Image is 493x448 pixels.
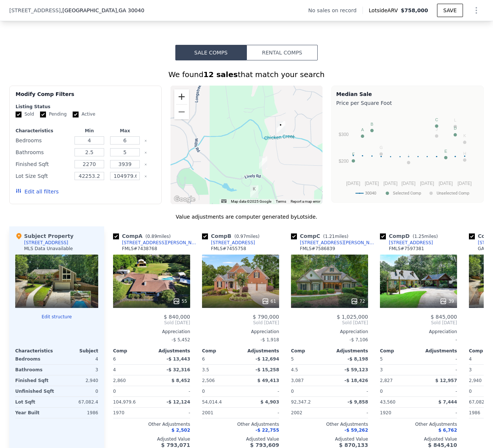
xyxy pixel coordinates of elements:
[463,151,466,156] text: H
[437,191,469,196] text: Unselected Comp
[420,181,434,186] text: [DATE]
[350,337,368,342] span: -$ 7,106
[277,121,285,134] div: 6302 Valley Stream Drive
[339,159,349,164] text: $200
[73,112,79,117] input: Active
[457,181,472,186] text: [DATE]
[250,185,258,198] div: 6155 Heritage Manor Dr
[291,436,368,442] div: Adjusted Value
[380,421,457,427] div: Other Adjustments
[437,4,463,17] button: SAVE
[410,234,441,239] span: ( miles)
[291,408,328,418] div: 2002
[58,386,98,396] div: 0
[202,399,222,405] span: 54,014.4
[113,356,116,362] span: 6
[261,337,279,342] span: -$ 1,918
[231,199,271,203] span: Map data ©2025 Google
[380,320,457,326] span: Sold [DATE]
[361,127,364,132] text: A
[153,386,190,396] div: -
[255,367,279,372] span: -$ 15,258
[164,314,190,320] span: $ 840,000
[61,7,145,14] span: , [GEOGRAPHIC_DATA]
[16,90,155,104] div: Modify Comp Filters
[401,181,416,186] text: [DATE]
[444,149,447,153] text: E
[9,7,61,14] span: [STREET_ADDRESS]
[336,108,479,201] svg: A chart.
[204,70,238,79] strong: 12 sales
[172,428,190,433] span: $ 2,502
[15,397,55,407] div: Lot Sqft
[58,375,98,386] div: 2,940
[344,367,368,372] span: -$ 59,123
[365,181,379,186] text: [DATE]
[172,195,197,204] a: Open this area in Google Maps (opens a new window)
[469,3,484,18] button: Show Options
[325,234,335,239] span: 1.21
[242,408,279,418] div: -
[9,69,484,80] div: We found that match your search
[113,378,126,383] span: 2,860
[231,234,262,239] span: ( miles)
[330,348,368,354] div: Adjustments
[58,397,98,407] div: 67,082.4
[113,320,190,326] span: Sold [DATE]
[15,354,55,364] div: Bedrooms
[380,356,383,362] span: 5
[344,378,368,383] span: -$ 18,426
[431,314,457,320] span: $ 845,000
[73,111,95,117] label: Active
[153,408,190,418] div: -
[172,337,190,342] span: -$ 5,452
[58,408,98,418] div: 1986
[408,154,409,158] text: I
[331,408,368,418] div: -
[202,389,205,394] span: 0
[277,121,285,134] div: 6302 Valley Stream Drive
[320,234,351,239] span: ( miles)
[351,298,365,305] div: 72
[250,442,279,448] span: $ 793,609
[113,348,152,354] div: Comp
[202,365,239,375] div: 3.5
[173,298,187,305] div: 55
[380,145,383,150] text: G
[439,428,457,433] span: $ 6,762
[262,298,276,305] div: 61
[161,442,190,448] span: $ 793,071
[291,378,304,383] span: 3,087
[142,234,173,239] span: ( miles)
[380,240,433,246] a: [STREET_ADDRESS]
[337,314,368,320] span: $ 1,025,000
[414,234,424,239] span: 1.25
[15,375,55,386] div: Finished Sqft
[380,436,457,442] div: Adjusted Value
[348,399,368,405] span: -$ 9,858
[380,335,457,345] div: -
[346,181,360,186] text: [DATE]
[40,112,46,117] input: Pending
[202,320,279,326] span: Sold [DATE]
[202,329,279,335] div: Appreciation
[122,246,157,252] div: FMLS # 7438768
[428,442,457,448] span: $ 845,410
[202,436,279,442] div: Adjusted Value
[9,213,484,220] div: Value adjustments are computer generated by Lotside .
[166,399,190,405] span: -$ 12,124
[15,314,98,320] button: Edit structure
[259,156,267,169] div: 6228 Lively Way
[393,191,421,196] text: Selected Comp
[16,104,155,110] div: Listing Status
[291,365,328,375] div: 4.5
[291,199,320,203] a: Report a map error
[380,329,457,335] div: Appreciation
[24,246,73,252] div: MLS Data Unavailable
[221,199,226,203] button: Keyboard shortcuts
[113,329,190,335] div: Appreciation
[242,386,279,396] div: -
[291,232,351,240] div: Comp C
[255,428,279,433] span: -$ 22,755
